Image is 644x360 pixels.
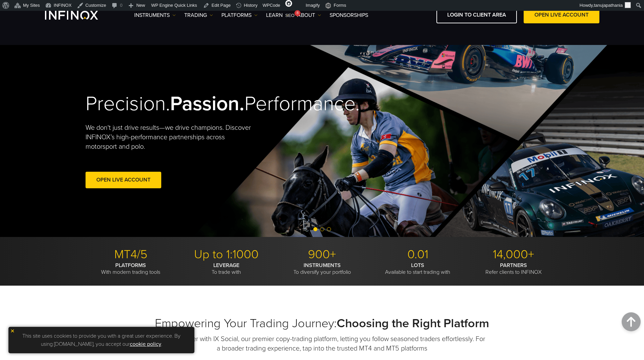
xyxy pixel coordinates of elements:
p: Available to start trading with [373,262,463,275]
p: MT4/5 [86,247,176,262]
span: Go to slide 1 [313,227,317,231]
h2: Precision. Performance. [86,92,299,116]
a: Learn [266,11,289,19]
strong: Passion. [170,92,244,116]
p: 0.01 [373,247,463,262]
strong: PARTNERS [500,262,527,269]
img: yellow close icon [10,329,15,333]
strong: Choosing the Right Platform [337,316,489,331]
p: Up to 1:1000 [181,247,272,262]
p: 14,000+ [468,247,559,262]
a: OPEN LIVE ACCOUNT [524,7,599,23]
span: Go to slide 3 [327,227,331,231]
a: ABOUT [297,11,321,19]
p: With modern trading tools [86,262,176,275]
a: LOGIN TO CLIENT AREA [436,7,517,23]
a: Open Live Account [86,172,161,188]
span: tanujapathania [594,3,623,8]
a: Instruments [134,11,176,19]
strong: LOTS [411,262,424,269]
strong: PLATFORMS [115,262,146,269]
p: 900+ [277,247,367,262]
p: To trade with [181,262,272,275]
strong: LEVERAGE [213,262,239,269]
div: 8 [294,10,301,16]
strong: INSTRUMENTS [304,262,341,269]
p: Refer clients to INFINOX [468,262,559,275]
p: To diversify your portfolio [277,262,367,275]
a: INFINOX Logo [45,11,114,20]
p: This site uses cookies to provide you with a great user experience. By using [DOMAIN_NAME], you a... [12,330,191,350]
a: PLATFORMS [221,11,258,19]
p: Trade smarter with IX Social, our premier copy-trading platform, letting you follow seasoned trad... [158,334,486,353]
h2: Empowering Your Trading Journey: [86,316,559,331]
a: SPONSORSHIPS [330,11,368,19]
a: cookie policy [130,341,161,347]
span: Go to slide 2 [320,227,324,231]
a: TRADING [184,11,213,19]
p: We don't just drive results—we drive champions. Discover INFINOX’s high-performance partnerships ... [86,123,256,151]
span: SEO [285,13,294,18]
